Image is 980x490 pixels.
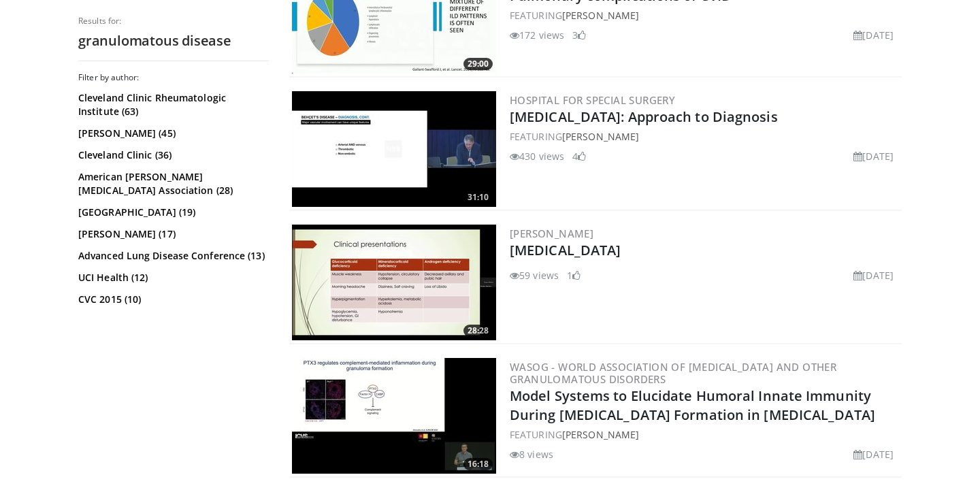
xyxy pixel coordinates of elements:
[562,130,639,143] a: [PERSON_NAME]
[78,32,269,50] h2: granulomatous disease
[78,271,265,284] a: UCI Health (12)
[853,28,894,42] li: [DATE]
[292,225,496,340] a: 28:28
[292,91,496,207] a: 31:10
[510,129,899,144] div: FEATURING
[292,225,496,340] img: 40833be0-0b70-4df1-9363-78f0be5728fe.300x170_q85_crop-smart_upscale.jpg
[463,325,493,337] span: 28:28
[78,148,265,162] a: Cleveland Clinic (36)
[510,108,778,126] a: [MEDICAL_DATA]: Approach to Diagnosis
[510,268,559,282] li: 59 views
[292,358,496,474] a: 16:18
[292,91,496,207] img: d38b9704-250e-498a-a628-ff07362746d2.300x170_q85_crop-smart_upscale.jpg
[567,268,581,282] li: 1
[78,206,265,219] a: [GEOGRAPHIC_DATA] (19)
[510,387,875,424] a: Model Systems to Elucidate Humoral Innate Immunity During [MEDICAL_DATA] Formation in [MEDICAL_DATA]
[78,293,265,306] a: CVC 2015 (10)
[463,191,493,203] span: 31:10
[78,170,265,197] a: American [PERSON_NAME][MEDICAL_DATA] Association (28)
[510,447,553,461] li: 8 views
[853,447,894,461] li: [DATE]
[78,16,269,27] p: Results for:
[78,91,265,118] a: Cleveland Clinic Rheumatologic Institute (63)
[463,58,493,70] span: 29:00
[510,227,593,240] a: [PERSON_NAME]
[78,127,265,140] a: [PERSON_NAME] (45)
[572,28,586,42] li: 3
[292,358,496,474] img: d0567d14-aac4-43e5-8c4d-c9efdfb0ebd2.300x170_q85_crop-smart_upscale.jpg
[853,268,894,282] li: [DATE]
[78,72,269,83] h3: Filter by author:
[510,241,621,259] a: [MEDICAL_DATA]
[853,149,894,163] li: [DATE]
[572,149,586,163] li: 4
[463,458,493,470] span: 16:18
[510,149,564,163] li: 430 views
[510,28,564,42] li: 172 views
[510,360,836,386] a: WASOG - World Association of [MEDICAL_DATA] and Other Granulomatous Disorders
[510,93,675,107] a: Hospital for Special Surgery
[510,427,899,442] div: FEATURING
[78,249,265,263] a: Advanced Lung Disease Conference (13)
[562,428,639,441] a: [PERSON_NAME]
[510,8,899,22] div: FEATURING
[562,9,639,22] a: [PERSON_NAME]
[78,227,265,241] a: [PERSON_NAME] (17)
